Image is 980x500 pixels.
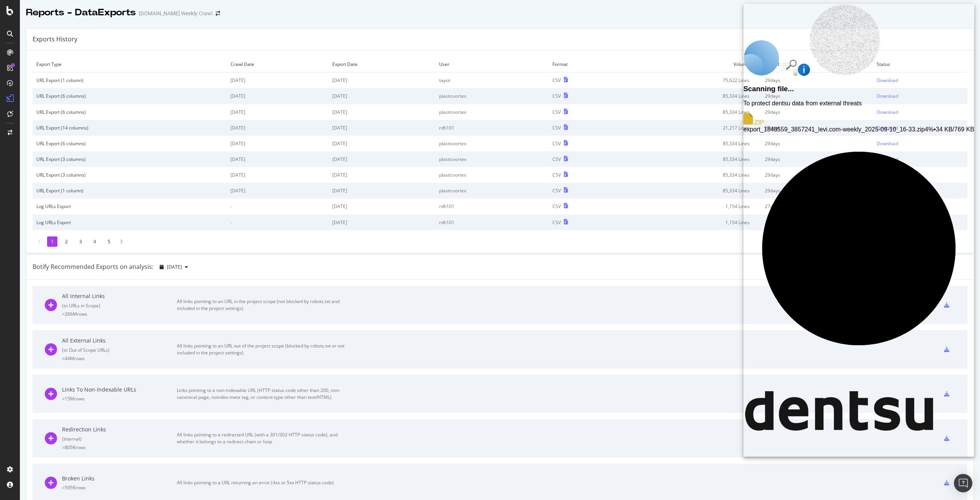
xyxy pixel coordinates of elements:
div: All Internal Links [62,292,177,300]
td: [DATE] [328,198,435,214]
td: [DATE] [227,88,328,104]
div: CSV [552,156,561,162]
div: URL Export (1 column) [36,187,223,194]
span: 2025 Sep. 4th [167,264,182,270]
div: ( Internal ) [62,436,177,442]
div: Log URLs Export [36,219,223,226]
div: arrow-right-arrow-left [216,11,220,16]
div: CSV [552,93,561,99]
div: CSV [552,140,561,147]
div: All links pointing to a redirected URL (with a 301/302 HTTP status code), and whether it belongs ... [177,431,349,445]
td: [DATE] [328,72,435,89]
div: = 266M rows [62,311,177,317]
div: = 44M rows [62,355,177,362]
div: Exports History [33,35,77,44]
td: 1,154 Lines [624,198,761,214]
td: [DATE] [227,183,328,198]
div: Redirection Links [62,426,177,433]
li: 2 [61,236,72,247]
div: CSV [552,125,561,131]
td: Export Date [328,56,435,72]
li: 3 [75,236,86,247]
td: [DATE] [328,151,435,167]
div: Log URLs Export [36,203,223,210]
td: [DATE] [227,72,328,89]
td: [DATE] [328,88,435,104]
div: Botify Recommended Exports on analysis: [33,262,154,271]
td: plasticvortex [435,136,549,151]
td: Volume [624,56,761,72]
td: plasticvortex [435,104,549,120]
button: [DATE] [157,261,191,273]
td: plasticvortex [435,151,549,167]
div: CSV [552,109,561,115]
div: ( to Out of Scope URLs ) [62,347,177,353]
div: URL Export (6 columns) [36,140,223,147]
td: 75,622 Lines [624,72,761,89]
td: [DATE] [328,183,435,198]
td: [DATE] [227,151,328,167]
td: taysir [435,72,549,89]
td: [DATE] [227,120,328,136]
div: URL Export (1 column) [36,77,223,84]
td: 1,154 Lines [624,215,761,230]
td: [DATE] [328,104,435,120]
td: [DATE] [328,136,435,151]
td: [DATE] [328,167,435,183]
div: URL Export (3 columns) [36,172,223,178]
td: User [435,56,549,72]
td: 85,334 Lines [624,104,761,120]
div: All links pointing to an URL in the project scope (not blocked by robots.txt and included in the ... [177,298,349,312]
li: 1 [47,236,57,247]
td: [DATE] [328,215,435,230]
td: 85,334 Lines [624,167,761,183]
div: [DOMAIN_NAME] Weekly Crawl [139,10,212,17]
td: 85,334 Lines [624,136,761,151]
div: All External Links [62,337,177,344]
td: [DATE] [227,167,328,183]
td: [DATE] [227,104,328,120]
td: plasticvortex [435,88,549,104]
div: CSV [552,77,561,84]
td: - [227,215,328,230]
div: All links pointing to an URL out of the project scope (blocked by robots.txt or not included in t... [177,343,349,356]
div: URL Export (14 columns) [36,125,223,131]
td: rdh101 [435,120,549,136]
li: 5 [104,236,114,247]
td: 85,334 Lines [624,151,761,167]
div: URL Export (6 columns) [36,109,223,115]
div: All links pointing to a URL returning an error (4xx or 5xx HTTP status code) [177,479,349,486]
div: CSV [552,203,561,210]
div: URL Export (3 columns) [36,156,223,162]
td: Format [549,56,624,72]
td: - [227,198,328,214]
div: Broken Links [62,475,177,482]
td: plasticvortex [435,183,549,198]
div: CSV [552,219,561,226]
div: csv-export [944,480,949,485]
div: Open Intercom Messenger [954,474,972,492]
td: rdh101 [435,215,549,230]
div: = 595K rows [62,484,177,491]
td: plasticvortex [435,167,549,183]
div: Reports - DataExports [26,6,136,19]
td: rdh101 [435,198,549,214]
td: Crawl Date [227,56,328,72]
div: Links To Non-Indexable URLs [62,386,177,393]
div: Links pointing to a non-indexable URL (HTTP status code other than 200, non-canonical page, noind... [177,387,349,401]
div: = 15M rows [62,395,177,402]
div: CSV [552,172,561,178]
td: [DATE] [328,120,435,136]
td: 21,217 Lines [624,120,761,136]
td: Export Type [33,56,227,72]
td: 85,334 Lines [624,88,761,104]
div: URL Export (6 columns) [36,93,223,99]
div: ( to URLs in Scope ) [62,302,177,309]
td: [DATE] [227,136,328,151]
li: 4 [90,236,100,247]
div: CSV [552,187,561,194]
div: = 805K rows [62,444,177,451]
td: 85,334 Lines [624,183,761,198]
